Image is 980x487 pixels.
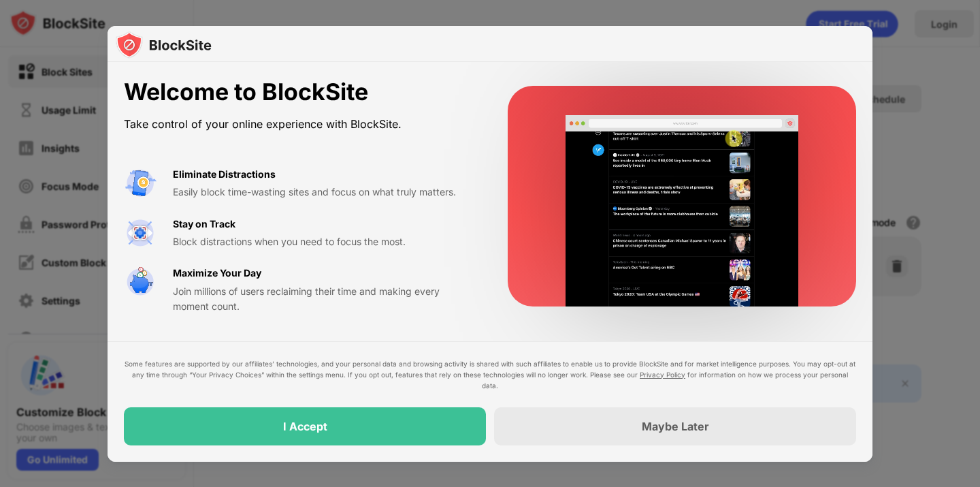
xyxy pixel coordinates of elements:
[116,31,212,59] img: logo-blocksite.svg
[173,284,475,315] div: Join millions of users reclaiming their time and making every moment count.
[124,78,475,106] div: Welcome to BlockSite
[173,185,475,200] div: Easily block time-wasting sites and focus on what truly matters.
[173,167,276,182] div: Eliminate Distractions
[173,266,261,281] div: Maximize Your Day
[642,420,709,433] div: Maybe Later
[640,371,685,379] a: Privacy Policy
[173,234,475,249] div: Block distractions when you need to focus the most.
[124,358,856,391] div: Some features are supported by our affiliates’ technologies, and your personal data and browsing ...
[124,167,157,200] img: value-avoid-distractions.svg
[173,217,235,232] div: Stay on Track
[124,217,157,249] img: value-focus.svg
[283,420,327,433] div: I Accept
[124,266,157,298] img: value-safe-time.svg
[124,114,475,134] div: Take control of your online experience with BlockSite.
